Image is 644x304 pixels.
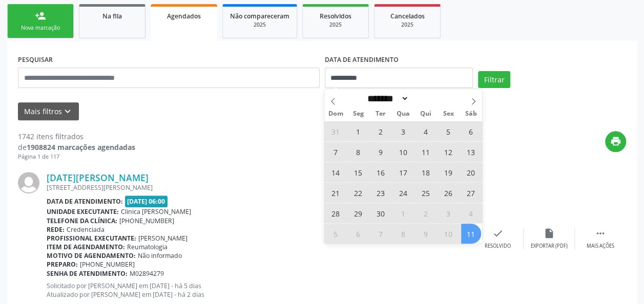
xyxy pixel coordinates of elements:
div: Mais ações [587,243,614,250]
div: 2025 [310,21,361,29]
span: Cancelados [390,12,425,20]
span: Outubro 5, 2025 [326,224,346,244]
span: [PHONE_NUMBER] [119,216,174,225]
span: [PHONE_NUMBER] [80,260,135,269]
span: Setembro 10, 2025 [393,142,413,162]
span: Outubro 4, 2025 [461,203,481,223]
span: Outubro 9, 2025 [416,224,436,244]
span: Outubro 7, 2025 [371,224,391,244]
div: 2025 [382,21,433,29]
span: Setembro 1, 2025 [348,121,368,141]
div: 2025 [230,21,289,29]
span: M02894279 [130,269,164,278]
span: [PERSON_NAME] [138,234,188,243]
a: [DATE][PERSON_NAME] [47,172,149,183]
div: 1742 itens filtrados [18,131,135,142]
div: Exportar (PDF) [531,243,568,250]
span: Setembro 6, 2025 [461,121,481,141]
span: Clinica [PERSON_NAME] [121,207,191,216]
i: keyboard_arrow_down [62,106,73,117]
b: Motivo de agendamento: [47,251,136,260]
span: Setembro 27, 2025 [461,183,481,203]
b: Unidade executante: [47,207,119,216]
span: Na fila [102,12,122,20]
span: Setembro 28, 2025 [326,203,346,223]
span: Setembro 25, 2025 [416,183,436,203]
label: PESQUISAR [18,52,53,68]
span: Setembro 16, 2025 [371,162,391,182]
div: Nova marcação [15,24,66,32]
span: Setembro 15, 2025 [348,162,368,182]
span: Setembro 9, 2025 [371,142,391,162]
span: Setembro 17, 2025 [393,162,413,182]
span: Seg [347,111,369,117]
b: Item de agendamento: [47,243,125,251]
div: Resolvido [485,243,511,250]
span: Setembro 2, 2025 [371,121,391,141]
label: DATA DE ATENDIMENTO [325,52,399,68]
span: Sex [437,111,460,117]
span: Qua [392,111,414,117]
span: Sáb [460,111,482,117]
i:  [595,228,606,239]
span: Reumatologia [127,243,168,251]
div: person_add [35,10,46,21]
span: Setembro 12, 2025 [439,142,459,162]
button: print [605,131,626,152]
div: Página 1 de 117 [18,153,135,161]
span: Setembro 11, 2025 [416,142,436,162]
span: Setembro 7, 2025 [326,142,346,162]
span: Setembro 8, 2025 [348,142,368,162]
span: Setembro 14, 2025 [326,162,346,182]
span: Setembro 18, 2025 [416,162,436,182]
span: Outubro 3, 2025 [439,203,459,223]
div: [STREET_ADDRESS][PERSON_NAME] [47,183,472,192]
span: Ter [369,111,392,117]
span: Setembro 30, 2025 [371,203,391,223]
span: Setembro 19, 2025 [439,162,459,182]
span: Setembro 21, 2025 [326,183,346,203]
div: de [18,142,135,153]
span: Qui [414,111,437,117]
p: Solicitado por [PERSON_NAME] em [DATE] - há 5 dias Atualizado por [PERSON_NAME] em [DATE] - há 2 ... [47,281,472,299]
span: Outubro 6, 2025 [348,224,368,244]
strong: 1908824 marcações agendadas [27,142,135,152]
i: print [610,136,621,147]
span: Agosto 31, 2025 [326,121,346,141]
span: Outubro 10, 2025 [439,224,459,244]
input: Year [409,93,443,104]
span: Setembro 3, 2025 [393,121,413,141]
span: Não compareceram [230,12,289,20]
button: Mais filtroskeyboard_arrow_down [18,102,79,120]
span: Outubro 1, 2025 [393,203,413,223]
b: Preparo: [47,260,78,269]
span: Setembro 22, 2025 [348,183,368,203]
span: Não informado [138,251,182,260]
span: Credenciada [67,225,105,234]
span: Outubro 2, 2025 [416,203,436,223]
b: Senha de atendimento: [47,269,128,278]
span: Dom [324,111,347,117]
span: Outubro 8, 2025 [393,224,413,244]
i: insert_drive_file [544,228,555,239]
span: [DATE] 06:00 [125,196,168,207]
span: Setembro 29, 2025 [348,203,368,223]
select: Month [364,93,409,104]
span: Setembro 26, 2025 [439,183,459,203]
b: Rede: [47,225,65,234]
b: Data de atendimento: [47,197,123,206]
span: Resolvidos [320,12,351,20]
span: Agendados [167,12,201,20]
button: Filtrar [478,71,510,89]
b: Telefone da clínica: [47,216,117,225]
span: Setembro 23, 2025 [371,183,391,203]
span: Setembro 5, 2025 [439,121,459,141]
span: Setembro 24, 2025 [393,183,413,203]
span: Setembro 20, 2025 [461,162,481,182]
span: Setembro 4, 2025 [416,121,436,141]
b: Profissional executante: [47,234,136,243]
img: img [18,172,39,193]
span: Outubro 11, 2025 [461,224,481,244]
i: check [492,228,504,239]
span: Setembro 13, 2025 [461,142,481,162]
